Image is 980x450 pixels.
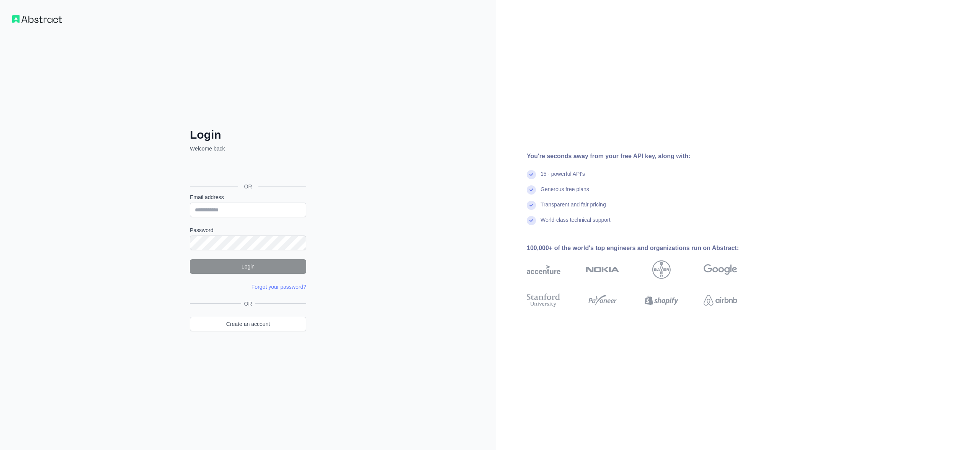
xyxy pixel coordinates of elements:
[190,226,306,234] label: Password
[238,183,258,190] span: OR
[541,170,585,185] div: 15+ powerful API's
[527,152,762,161] div: You're seconds away from your free API key, along with:
[586,260,619,279] img: nokia
[190,193,306,201] label: Email address
[527,260,560,279] img: accenture
[190,317,306,331] a: Create an account
[12,15,62,23] img: Workflow
[252,284,306,290] a: Forgot your password?
[586,292,619,309] img: payoneer
[645,292,678,309] img: shopify
[704,260,737,279] img: google
[541,216,611,231] div: World-class technical support
[186,161,309,178] iframe: “使用 Google 账号登录”按钮
[527,216,536,225] img: check mark
[704,292,737,309] img: airbnb
[527,170,536,179] img: check mark
[527,244,762,253] div: 100,000+ of the world's top engineers and organizations run on Abstract:
[527,185,536,195] img: check mark
[541,185,589,201] div: Generous free plans
[541,201,606,216] div: Transparent and fair pricing
[652,260,671,279] img: bayer
[190,128,306,142] h2: Login
[527,292,560,309] img: stanford university
[190,145,306,152] p: Welcome back
[190,259,306,274] button: Login
[527,201,536,210] img: check mark
[241,300,255,308] span: OR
